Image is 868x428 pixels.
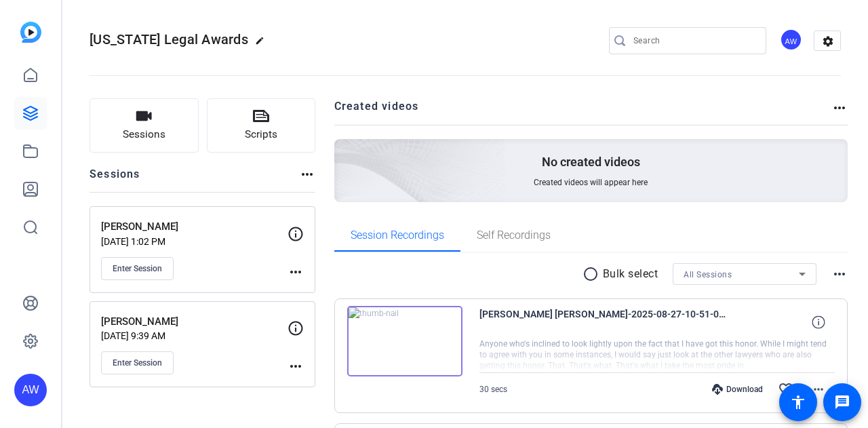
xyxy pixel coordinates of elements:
[101,330,288,341] p: [DATE] 9:39 AM
[705,384,770,395] div: Download
[288,358,304,374] mat-icon: more_horiz
[810,381,827,397] mat-icon: more_horiz
[790,394,806,410] mat-icon: accessibility
[583,266,603,282] mat-icon: radio_button_unchecked
[101,219,288,235] p: [PERSON_NAME]
[299,166,315,182] mat-icon: more_horiz
[534,177,648,188] span: Created videos will appear here
[831,266,848,282] mat-icon: more_horiz
[347,306,462,376] img: thumb-nail
[101,257,174,280] button: Enter Session
[834,394,850,410] mat-icon: message
[780,28,804,52] ngx-avatar: Alyssa Woulfe
[123,127,165,142] span: Sessions
[207,98,316,153] button: Scripts
[780,28,802,51] div: AW
[101,351,174,374] button: Enter Session
[334,98,832,125] h2: Created videos
[113,357,162,368] span: Enter Session
[90,166,140,192] h2: Sessions
[831,100,848,116] mat-icon: more_horiz
[479,385,507,394] span: 30 secs
[633,33,755,49] input: Search
[101,314,288,330] p: [PERSON_NAME]
[255,36,271,52] mat-icon: edit
[101,236,288,247] p: [DATE] 1:02 PM
[477,230,551,241] span: Self Recordings
[603,266,658,282] p: Bulk select
[113,263,162,274] span: Enter Session
[14,374,47,406] div: AW
[542,154,640,170] p: No created videos
[814,31,842,52] mat-icon: settings
[684,270,732,279] span: All Sessions
[20,22,41,43] img: blue-gradient.svg
[288,264,304,280] mat-icon: more_horiz
[90,31,248,47] span: [US_STATE] Legal Awards
[479,306,730,338] span: [PERSON_NAME] [PERSON_NAME]-2025-08-27-10-51-03-761-0
[90,98,199,153] button: Sessions
[245,127,277,142] span: Scripts
[351,230,444,241] span: Session Recordings
[182,5,506,299] img: Creted videos background
[778,381,794,397] mat-icon: favorite_border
